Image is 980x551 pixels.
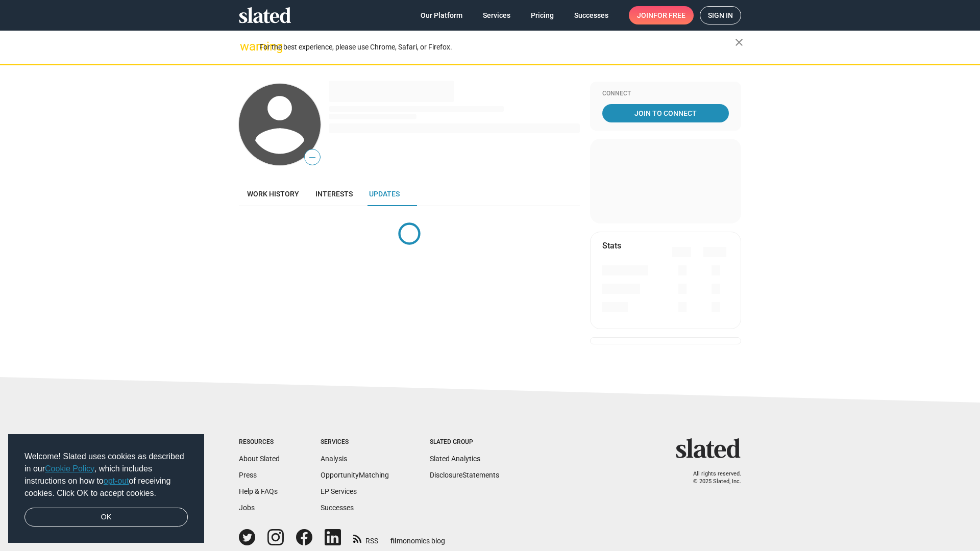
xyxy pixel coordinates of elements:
a: Work history [239,182,307,206]
a: Interests [307,182,361,206]
a: Successes [566,6,617,24]
a: Sign in [700,6,741,24]
a: dismiss cookie message [24,508,188,527]
span: Pricing [531,6,554,24]
a: Join To Connect [602,104,729,122]
mat-icon: warning [240,40,252,53]
div: For the best experience, please use Chrome, Safari, or Firefox. [259,40,735,54]
a: About Slated [239,455,280,463]
span: Updates [369,190,400,198]
span: — [305,151,320,164]
a: Our Platform [412,6,471,24]
a: opt-out [104,477,129,485]
a: RSS [353,530,378,546]
div: cookieconsent [8,434,204,543]
div: Resources [239,438,280,446]
a: Updates [361,182,408,206]
span: Interests [315,190,353,198]
a: Pricing [523,6,562,24]
div: Connect [602,90,729,98]
span: Our Platform [421,6,462,24]
a: Services [475,6,519,24]
span: Join To Connect [604,104,727,122]
a: Joinfor free [629,6,694,24]
a: Jobs [239,504,255,512]
mat-card-title: Stats [602,240,621,251]
a: Help & FAQs [239,487,278,495]
div: Services [321,438,389,446]
a: DisclosureStatements [430,471,499,479]
a: Slated Analytics [430,455,480,463]
span: Services [483,6,510,24]
span: Join [637,6,685,24]
a: Cookie Policy [45,464,94,473]
div: Slated Group [430,438,499,446]
mat-icon: close [733,36,745,48]
span: Successes [574,6,608,24]
span: Work history [247,190,299,198]
a: OpportunityMatching [321,471,389,479]
span: Welcome! Slated uses cookies as described in our , which includes instructions on how to of recei... [24,450,188,499]
a: filmonomics blog [390,528,445,546]
span: film [390,537,403,545]
span: for free [653,6,685,24]
a: Analysis [321,455,347,463]
a: Successes [321,504,354,512]
p: All rights reserved. © 2025 Slated, Inc. [682,470,741,485]
a: Press [239,471,257,479]
a: EP Services [321,487,357,495]
span: Sign in [708,7,733,24]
